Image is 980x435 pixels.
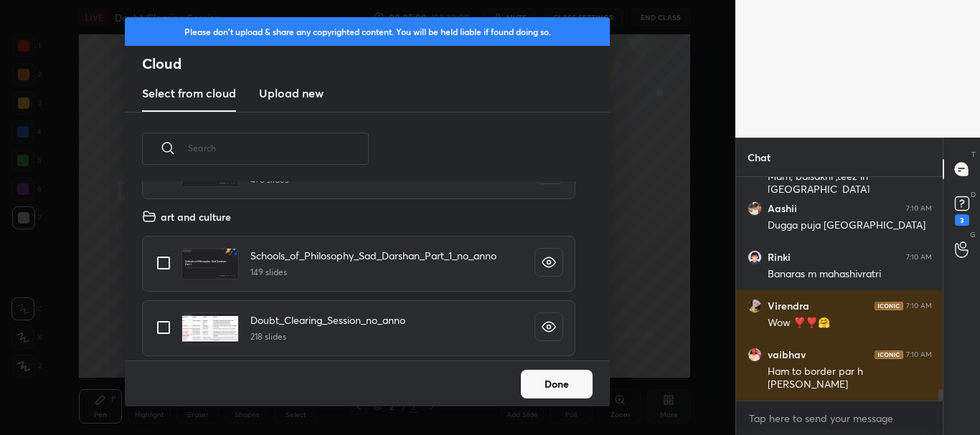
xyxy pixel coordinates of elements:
[768,348,806,361] h6: vaibhav
[768,300,809,312] h6: Virendra
[748,250,762,264] img: 71379326_3ED7FC66-C41C-40E4-82AF-FB12F21E7B64.png
[748,201,762,216] img: cb3c78e0355540c996dddc12e9c23fa2.jpg
[768,219,932,233] div: Dugga puja [GEOGRAPHIC_DATA]
[768,202,797,215] h6: Aashii
[971,149,976,160] p: T
[250,330,405,343] h5: 218 slides
[875,302,903,310] img: iconic-dark.1390631f.png
[188,118,369,178] input: Search
[125,17,610,46] div: Please don't upload & share any copyrighted content. You will be held liable if found doing so.
[250,248,496,263] h4: Schools_of_Philosophy_Sad_Darshan_Part_1_no_anno
[955,214,969,226] div: 3
[182,312,239,344] img: 1755651822FVXV97.pdf
[748,299,762,313] img: 982d3e07de35477eaf9f900f6b8a4851.jpg
[182,248,239,279] img: 17556518227NHKDN.pdf
[971,189,976,200] p: D
[906,302,932,310] div: 7:10 AM
[768,365,932,392] div: Ham to border par h [PERSON_NAME]
[250,266,496,279] h5: 149 slides
[142,54,610,73] h2: Cloud
[748,348,762,362] img: 3b14b56f1c78424ea56f2f1bea801c47.jpg
[768,251,791,264] h6: Rinki
[521,370,593,398] button: Done
[906,350,932,359] div: 7:10 AM
[875,350,903,359] img: iconic-dark.1390631f.png
[906,204,932,213] div: 7:10 AM
[125,181,593,360] div: grid
[250,312,405,328] h4: Doubt_Clearing_Session_no_anno
[768,170,932,197] div: Mam, baisakhi ,teez in [GEOGRAPHIC_DATA]
[768,316,932,330] div: Wow ❣️❣️🤗
[259,85,324,102] h3: Upload new
[768,267,932,282] div: Banaras m mahashivratri
[142,85,236,102] h3: Select from cloud
[161,209,231,224] h4: art and culture
[906,253,932,262] div: 7:10 AM
[970,229,976,240] p: G
[736,177,943,401] div: grid
[736,138,782,176] p: Chat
